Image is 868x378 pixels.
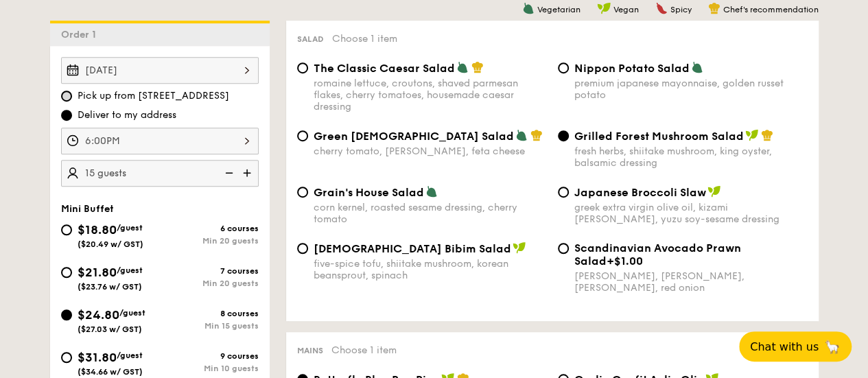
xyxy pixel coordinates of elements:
[613,5,639,14] span: Vegan
[61,309,72,320] input: $24.80/guest($27.03 w/ GST)8 coursesMin 15 guests
[574,270,808,294] div: [PERSON_NAME], [PERSON_NAME], [PERSON_NAME], red onion
[574,62,690,75] span: Nippon Potato Salad
[314,186,424,199] span: Grain's House Salad
[160,224,259,233] div: 6 courses
[558,62,569,73] input: Nippon Potato Saladpremium japanese mayonnaise, golden russet potato
[530,129,543,141] img: icon-chef-hat.a58ddaea.svg
[238,160,259,186] img: icon-add.58712e84.svg
[331,344,397,356] span: Choose 1 item
[691,61,703,73] img: icon-vegetarian.fe4039eb.svg
[61,267,72,278] input: $21.80/guest($23.76 w/ GST)7 coursesMin 20 guests
[78,282,142,292] span: ($23.76 w/ GST)
[824,339,841,355] span: 🦙
[78,265,117,280] span: $21.80
[160,321,259,331] div: Min 15 guests
[332,33,397,45] span: Choose 1 item
[607,255,643,268] span: +$1.00
[119,308,145,318] span: /guest
[522,2,535,14] img: icon-vegetarian.fe4039eb.svg
[117,351,143,360] span: /guest
[61,91,72,102] input: Pick up from [STREET_ADDRESS]
[160,279,259,288] div: Min 20 guests
[574,130,744,143] span: Grilled Forest Mushroom Salad
[61,203,114,215] span: Mini Buffet
[574,186,706,199] span: Japanese Broccoli Slaw
[655,2,668,14] img: icon-spicy.37a8142b.svg
[78,108,176,122] span: Deliver to my address
[160,364,259,373] div: Min 10 guests
[297,34,324,44] span: Salad
[574,241,741,268] span: Scandinavian Avocado Prawn Salad
[297,187,308,198] input: Grain's House Saladcorn kernel, roasted sesame dressing, cherry tomato
[513,241,526,254] img: icon-vegan.f8ff3823.svg
[558,187,569,198] input: Japanese Broccoli Slawgreek extra virgin olive oil, kizami [PERSON_NAME], yuzu soy-sesame dressing
[61,29,102,40] span: Order 1
[297,346,323,355] span: Mains
[297,243,308,254] input: [DEMOGRAPHIC_DATA] Bibim Saladfive-spice tofu, shiitake mushroom, korean beansprout, spinach
[160,236,259,246] div: Min 20 guests
[739,331,852,362] button: Chat with us🦙
[61,110,72,121] input: Deliver to my address
[574,78,808,101] div: premium japanese mayonnaise, golden russet potato
[61,160,259,187] input: Number of guests
[745,129,759,141] img: icon-vegan.f8ff3823.svg
[558,243,569,254] input: Scandinavian Avocado Prawn Salad+$1.00[PERSON_NAME], [PERSON_NAME], [PERSON_NAME], red onion
[314,78,547,113] div: romaine lettuce, croutons, shaved parmesan flakes, cherry tomatoes, housemade caesar dressing
[78,222,117,237] span: $18.80
[670,5,692,14] span: Spicy
[61,352,72,363] input: $31.80/guest($34.66 w/ GST)9 coursesMin 10 guests
[558,130,569,141] input: Grilled Forest Mushroom Saladfresh herbs, shiitake mushroom, king oyster, balsamic dressing
[314,242,511,255] span: [DEMOGRAPHIC_DATA] Bibim Salad
[117,265,143,275] span: /guest
[160,309,259,318] div: 8 courses
[218,160,238,186] img: icon-reduce.1d2dbef1.svg
[314,202,547,225] div: corn kernel, roasted sesame dressing, cherry tomato
[597,2,611,14] img: icon-vegan.f8ff3823.svg
[537,5,580,14] span: Vegetarian
[160,351,259,361] div: 9 courses
[78,89,229,103] span: Pick up from [STREET_ADDRESS]
[78,350,117,365] span: $31.80
[750,340,819,353] span: Chat with us
[761,129,773,141] img: icon-chef-hat.a58ddaea.svg
[314,258,547,281] div: five-spice tofu, shiitake mushroom, korean beansprout, spinach
[425,185,438,198] img: icon-vegetarian.fe4039eb.svg
[61,224,72,235] input: $18.80/guest($20.49 w/ GST)6 coursesMin 20 guests
[708,2,720,14] img: icon-chef-hat.a58ddaea.svg
[78,367,143,377] span: ($34.66 w/ GST)
[297,130,308,141] input: Green [DEMOGRAPHIC_DATA] Saladcherry tomato, [PERSON_NAME], feta cheese
[471,61,484,73] img: icon-chef-hat.a58ddaea.svg
[574,145,808,169] div: fresh herbs, shiitake mushroom, king oyster, balsamic dressing
[707,185,721,198] img: icon-vegan.f8ff3823.svg
[456,61,469,73] img: icon-vegetarian.fe4039eb.svg
[78,324,142,334] span: ($27.03 w/ GST)
[297,62,308,73] input: The Classic Caesar Saladromaine lettuce, croutons, shaved parmesan flakes, cherry tomatoes, house...
[574,202,808,225] div: greek extra virgin olive oil, kizami [PERSON_NAME], yuzu soy-sesame dressing
[314,130,514,143] span: Green [DEMOGRAPHIC_DATA] Salad
[78,239,143,249] span: ($20.49 w/ GST)
[117,223,143,233] span: /guest
[314,62,455,75] span: The Classic Caesar Salad
[515,129,528,141] img: icon-vegetarian.fe4039eb.svg
[61,57,259,84] input: Event date
[61,128,259,154] input: Event time
[723,5,819,14] span: Chef's recommendation
[160,266,259,276] div: 7 courses
[314,145,547,157] div: cherry tomato, [PERSON_NAME], feta cheese
[78,307,119,322] span: $24.80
